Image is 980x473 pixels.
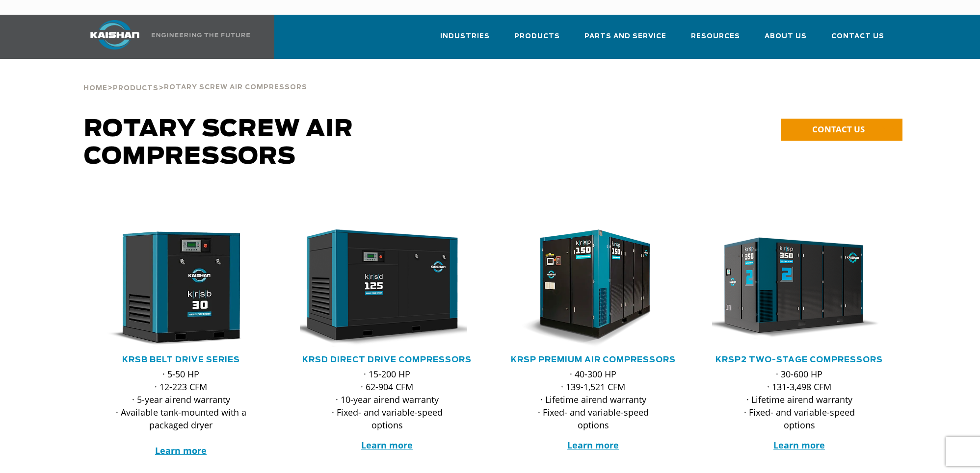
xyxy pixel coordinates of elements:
[514,24,560,57] a: Products
[122,356,240,364] a: KRSB Belt Drive Series
[83,85,107,92] span: Home
[94,229,268,347] div: krsb30
[78,15,252,59] a: Kaishan USA
[300,229,475,347] div: krsd125
[361,439,413,451] a: Learn more
[302,356,472,364] a: KRSD Direct Drive Compressors
[765,31,807,42] span: About Us
[705,229,879,347] img: krsp350
[567,439,619,451] a: Learn more
[773,439,825,451] a: Learn more
[440,24,490,57] a: Industries
[831,31,884,42] span: Contact Us
[691,24,740,57] a: Resources
[506,229,681,347] div: krsp150
[83,83,107,92] a: Home
[319,368,455,431] p: · 15-200 HP · 62-904 CFM · 10-year airend warranty · Fixed- and variable-speed options
[164,84,307,91] span: Rotary Screw Air Compressors
[691,31,740,42] span: Resources
[84,118,353,169] span: Rotary Screw Air Compressors
[511,356,676,364] a: KRSP Premium Air Compressors
[781,119,902,141] a: CONTACT US
[155,445,207,456] a: Learn more
[584,24,666,57] a: Parts and Service
[732,368,867,431] p: · 30-600 HP · 131-3,498 CFM · Lifetime airend warranty · Fixed- and variable-speed options
[113,368,249,457] p: · 5-50 HP · 12-223 CFM · 5-year airend warranty · Available tank-mounted with a packaged dryer
[526,368,661,431] p: · 40-300 HP · 139-1,521 CFM · Lifetime airend warranty · Fixed- and variable-speed options
[712,229,887,347] div: krsp350
[765,24,807,57] a: About Us
[152,33,250,37] img: Engineering the future
[78,20,152,50] img: kaishan logo
[83,59,307,96] div: > >
[514,31,560,42] span: Products
[812,124,865,135] span: CONTACT US
[86,229,261,347] img: krsb30
[440,31,490,42] span: Industries
[831,24,884,57] a: Contact Us
[292,229,467,347] img: krsd125
[584,31,666,42] span: Parts and Service
[113,83,159,92] a: Products
[715,356,883,364] a: KRSP2 Two-Stage Compressors
[113,85,159,92] span: Products
[499,229,673,347] img: krsp150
